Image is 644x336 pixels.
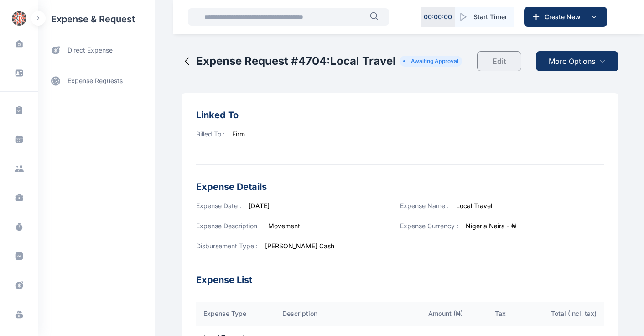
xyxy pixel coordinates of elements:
span: Movement [268,222,300,230]
span: Nigeria Naira - ₦ [466,222,516,230]
button: Expense Request #4704:Local TravelAwaiting Approval [182,44,462,79]
a: Edit [477,44,529,79]
button: Create New [524,7,607,27]
span: Expense Date : [196,202,241,210]
h2: Expense Request # 4704 : Local Travel [196,54,396,68]
button: Start Timer [455,7,514,27]
span: Start Timer [473,12,507,21]
span: Firm [232,130,245,138]
h3: Expense List [196,262,604,287]
span: direct expense [68,46,113,55]
span: Expense Currency : [400,222,458,230]
span: Disbursement Type : [196,242,258,250]
span: Local Travel [456,202,492,210]
li: Awaiting Approval [403,58,458,65]
span: Expense Name : [400,202,449,210]
span: More Options [549,56,595,67]
span: [DATE] [249,202,270,210]
span: [PERSON_NAME] Cash [265,242,334,250]
h3: Expense Details [196,179,604,194]
th: Tax [473,302,528,325]
th: Amount ( ₦ ) [418,302,473,325]
span: Create New [541,12,588,21]
a: direct expense [38,38,155,63]
h3: Linked To [196,108,604,122]
th: Total (Incl. tax) [527,302,604,325]
th: Expense Type [196,302,271,325]
th: Description [271,302,418,325]
a: expense requests [38,70,155,92]
span: Billed To : [196,130,225,138]
p: 00 : 00 : 00 [424,12,452,21]
button: Edit [477,51,521,71]
div: expense requests [38,63,155,92]
span: Expense Description : [196,222,261,230]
